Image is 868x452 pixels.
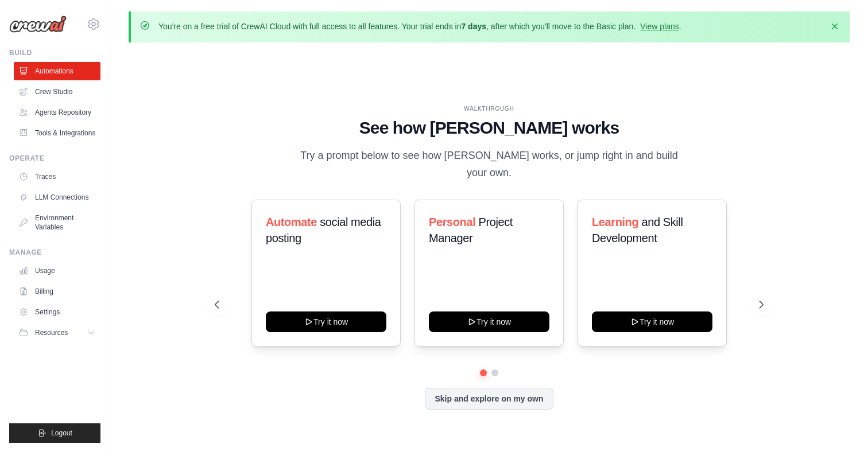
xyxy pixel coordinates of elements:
span: Learning [592,216,638,228]
button: Resources [14,324,100,342]
span: Logout [51,428,72,438]
a: Environment Variables [14,209,100,236]
a: Agents Repository [14,103,100,122]
a: Automations [14,62,100,80]
h1: See how [PERSON_NAME] works [215,118,764,138]
a: Usage [14,262,100,280]
span: Project Manager [429,216,513,244]
a: Traces [14,167,100,186]
div: Build [9,48,100,57]
span: Resources [35,328,68,337]
button: Skip and explore on my own [425,388,553,410]
div: Manage [9,248,100,257]
button: Try it now [266,311,386,332]
div: Operate [9,154,100,163]
span: and Skill Development [592,216,683,244]
span: social media posting [266,216,381,244]
a: View plans [640,22,679,31]
strong: 7 days [461,22,486,31]
div: WALKTHROUGH [215,104,764,113]
a: Billing [14,282,100,301]
button: Try it now [429,311,549,332]
span: Automate [266,216,317,228]
img: Logo [9,15,67,33]
a: LLM Connections [14,188,100,206]
span: Personal [429,216,475,228]
a: Settings [14,303,100,321]
button: Try it now [592,311,712,332]
p: Try a prompt below to see how [PERSON_NAME] works, or jump right in and build your own. [296,147,682,181]
a: Tools & Integrations [14,124,100,142]
p: You're on a free trial of CrewAI Cloud with full access to all features. Your trial ends in , aft... [158,21,681,32]
a: Crew Studio [14,83,100,101]
button: Logout [9,423,100,443]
